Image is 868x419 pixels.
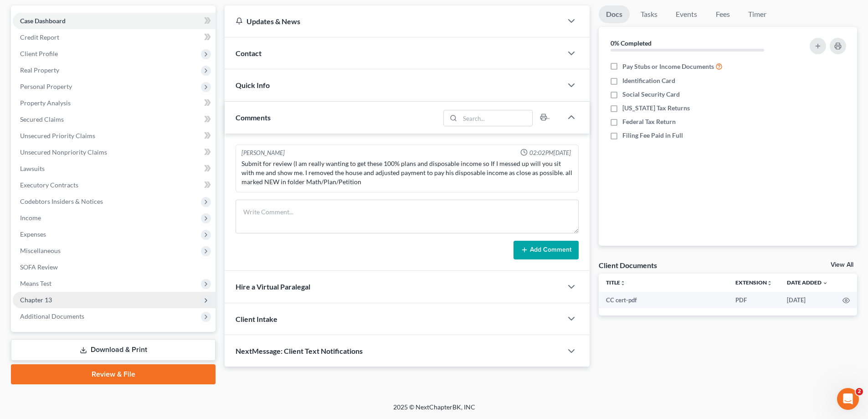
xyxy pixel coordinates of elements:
[20,83,72,90] span: Personal Property
[20,197,103,205] span: Codebtors Insiders & Notices
[622,103,690,113] span: [US_STATE] Tax Returns
[13,160,216,177] a: Lawsuits
[728,292,780,308] td: PDF
[20,132,95,140] span: Unsecured Priority Claims
[11,339,216,361] a: Download & Print
[11,364,216,384] a: Review & File
[708,5,737,23] a: Fees
[611,39,652,47] strong: 0% Completed
[20,181,78,189] span: Executory Contracts
[175,403,694,419] div: 2025 © NextChapterBK, INC
[20,115,64,123] span: Secured Claims
[20,214,41,222] span: Income
[599,292,728,308] td: CC cert-pdf
[622,131,683,140] span: Filing Fee Paid in Full
[622,90,680,99] span: Social Security Card
[735,279,772,286] a: Extensionunfold_more
[787,279,828,286] a: Date Added expand_more
[236,347,363,355] span: NextMessage: Client Text Notifications
[780,292,835,308] td: [DATE]
[529,149,571,157] span: 02:02PM[DATE]
[620,280,626,286] i: unfold_more
[236,113,271,122] span: Comments
[13,95,216,111] a: Property Analysis
[20,66,59,74] span: Real Property
[20,33,59,41] span: Credit Report
[20,312,84,320] span: Additional Documents
[599,260,657,270] div: Client Documents
[20,263,58,271] span: SOFA Review
[13,128,216,144] a: Unsecured Priority Claims
[236,81,270,89] span: Quick Info
[241,149,285,157] div: [PERSON_NAME]
[514,241,579,260] button: Add Comment
[20,165,45,172] span: Lawsuits
[236,16,551,26] div: Updates & News
[622,117,676,126] span: Federal Tax Return
[622,76,675,85] span: Identification Card
[20,296,52,304] span: Chapter 13
[837,388,859,410] iframe: Intercom live chat
[599,5,630,23] a: Docs
[236,49,262,57] span: Contact
[13,177,216,193] a: Executory Contracts
[606,279,626,286] a: Titleunfold_more
[831,262,853,268] a: View All
[20,148,107,156] span: Unsecured Nonpriority Claims
[241,159,573,186] div: Submit for review (I am really wanting to get these 100% plans and disposable income so If I mess...
[13,111,216,128] a: Secured Claims
[13,144,216,160] a: Unsecured Nonpriority Claims
[633,5,665,23] a: Tasks
[622,62,714,71] span: Pay Stubs or Income Documents
[13,259,216,275] a: SOFA Review
[460,110,533,126] input: Search...
[20,247,61,254] span: Miscellaneous
[20,99,71,107] span: Property Analysis
[856,388,863,395] span: 2
[20,279,51,287] span: Means Test
[767,280,772,286] i: unfold_more
[741,5,774,23] a: Timer
[13,13,216,29] a: Case Dashboard
[20,17,66,25] span: Case Dashboard
[13,29,216,46] a: Credit Report
[236,315,277,323] span: Client Intake
[822,280,828,286] i: expand_more
[236,282,310,291] span: Hire a Virtual Paralegal
[20,230,46,238] span: Expenses
[668,5,704,23] a: Events
[20,50,58,57] span: Client Profile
